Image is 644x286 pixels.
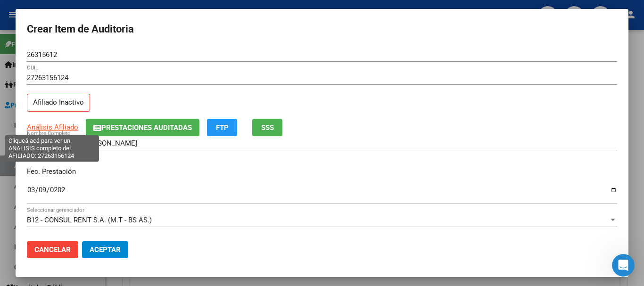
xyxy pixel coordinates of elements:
[261,123,274,132] span: SSS
[612,254,635,277] iframe: Intercom live chat
[252,119,282,136] button: SSS
[27,123,78,131] span: Análisis Afiliado
[27,20,617,38] h2: Crear Item de Auditoria
[101,123,192,132] span: Prestaciones Auditadas
[34,245,71,254] span: Cancelar
[27,241,78,258] button: Cancelar
[90,245,121,254] span: Aceptar
[27,94,90,112] p: Afiliado Inactivo
[27,166,617,177] p: Fec. Prestación
[216,123,229,132] span: FTP
[27,216,152,224] span: B12 - CONSUL RENT S.A. (M.T - BS AS.)
[86,119,199,136] button: Prestaciones Auditadas
[82,241,128,258] button: Aceptar
[207,119,237,136] button: FTP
